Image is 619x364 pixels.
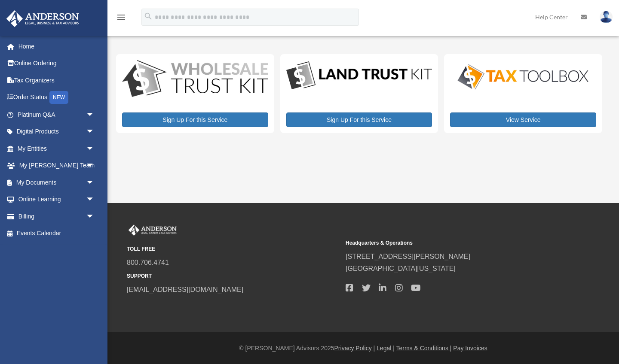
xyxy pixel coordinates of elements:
a: Sign Up For this Service [286,112,432,127]
span: arrow_drop_down [86,157,103,175]
a: Events Calendar [6,225,107,242]
div: NEW [49,91,68,104]
a: Platinum Q&Aarrow_drop_down [6,106,107,123]
img: Anderson Advisors Platinum Portal [4,10,82,27]
a: 800.706.4741 [127,259,169,266]
a: My Documentsarrow_drop_down [6,174,107,191]
a: Sign Up For this Service [122,112,268,127]
a: Digital Productsarrow_drop_down [6,123,103,140]
img: Anderson Advisors Platinum Portal [127,224,178,236]
img: User Pic [600,11,613,23]
a: Legal | [377,345,395,352]
a: Terms & Conditions | [396,345,452,352]
a: Order StatusNEW [6,89,107,106]
span: arrow_drop_down [86,191,103,209]
a: [GEOGRAPHIC_DATA][US_STATE] [346,265,456,272]
a: My [PERSON_NAME] Teamarrow_drop_down [6,157,107,174]
span: arrow_drop_down [86,208,103,225]
a: Pay Invoices [453,345,487,352]
a: View Service [450,112,596,127]
span: arrow_drop_down [86,174,103,191]
span: arrow_drop_down [86,140,103,158]
small: Headquarters & Operations [346,239,558,248]
a: Online Learningarrow_drop_down [6,191,107,208]
a: [EMAIL_ADDRESS][DOMAIN_NAME] [127,286,243,293]
div: © [PERSON_NAME] Advisors 2025 [107,343,619,354]
small: SUPPORT [127,272,340,281]
a: Privacy Policy | [334,345,375,352]
a: [STREET_ADDRESS][PERSON_NAME] [346,253,470,260]
a: menu [116,15,126,22]
span: arrow_drop_down [86,123,103,141]
img: LandTrust_lgo-1.jpg [286,60,432,91]
img: WS-Trust-Kit-lgo-1.jpg [122,60,268,99]
i: search [144,12,153,21]
small: TOLL FREE [127,245,340,254]
a: Tax Organizers [6,72,107,89]
a: Online Ordering [6,55,107,72]
a: Billingarrow_drop_down [6,208,107,225]
span: arrow_drop_down [86,106,103,124]
a: Home [6,38,107,55]
i: menu [116,12,126,22]
a: My Entitiesarrow_drop_down [6,140,107,157]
